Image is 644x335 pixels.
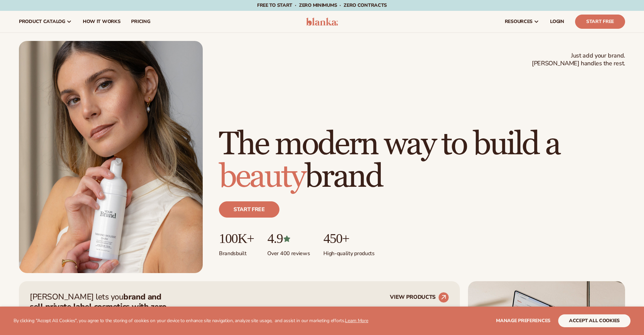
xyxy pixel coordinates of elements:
p: High-quality products [323,246,374,257]
span: How It Works [83,19,121,24]
p: 450+ [323,231,374,246]
span: Manage preferences [496,317,550,324]
button: Manage preferences [496,314,550,327]
p: 4.9 [267,231,310,246]
a: Start free [219,201,279,218]
a: LOGIN [545,11,570,32]
p: By clicking "Accept All Cookies", you agree to the storing of cookies on your device to enhance s... [14,318,368,324]
span: product catalog [19,19,65,24]
button: accept all cookies [558,314,630,327]
span: LOGIN [550,19,564,24]
img: logo [306,18,338,26]
a: VIEW PRODUCTS [390,292,449,303]
img: Female holding tanning mousse. [19,41,203,273]
p: 100K+ [219,231,254,246]
a: pricing [126,11,155,32]
span: beauty [219,157,305,197]
a: product catalog [14,11,77,32]
span: pricing [131,19,150,24]
p: Brands built [219,246,254,257]
span: Free to start · ZERO minimums · ZERO contracts [257,2,387,8]
span: resources [505,19,532,24]
a: How It Works [77,11,126,32]
a: resources [499,11,545,32]
a: Learn More [345,317,368,324]
p: [PERSON_NAME] lets you —zero inventory, zero upfront costs, and we handle fulfillment for you. [30,292,175,331]
a: Start Free [575,15,625,29]
h1: The modern way to build a brand [219,128,625,193]
span: Just add your brand. [PERSON_NAME] handles the rest. [532,52,625,68]
p: Over 400 reviews [267,246,310,257]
